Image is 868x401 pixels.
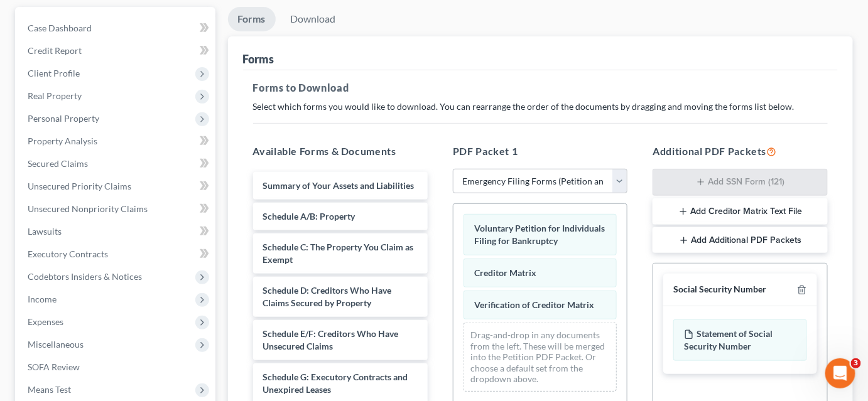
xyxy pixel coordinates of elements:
span: Schedule A/B: Property [263,211,355,222]
a: Property Analysis [18,130,215,152]
a: Credit Report [18,40,215,62]
a: Secured Claims [18,152,215,175]
span: Expenses [28,316,63,327]
span: Unsecured Nonpriority Claims [28,203,148,214]
span: Credit Report [28,45,82,56]
span: Schedule C: The Property You Claim as Exempt [263,242,414,265]
div: Drag-and-drop in any documents from the left. These will be merged into the Petition PDF Packet. ... [464,323,617,392]
span: Personal Property [28,113,99,124]
div: Statement of Social Security Number [673,319,806,361]
h5: PDF Packet 1 [453,144,627,159]
div: Forms [243,51,274,67]
span: Miscellaneous [28,339,84,350]
a: Case Dashboard [18,17,215,40]
span: Income [28,294,57,304]
span: Summary of Your Assets and Liabilities [263,180,415,191]
button: Add Additional PDF Packets [653,227,827,254]
span: Voluntary Petition for Individuals Filing for Bankruptcy [474,223,605,246]
span: Unsecured Priority Claims [28,181,131,191]
span: Real Property [28,90,82,101]
span: Property Analysis [28,136,97,146]
p: Select which forms you would like to download. You can rearrange the order of the documents by dr... [253,100,828,113]
span: Case Dashboard [28,23,92,33]
h5: Additional PDF Packets [653,144,827,159]
span: Schedule E/F: Creditors Who Have Unsecured Claims [263,328,399,351]
button: Add Creditor Matrix Text File [653,198,827,225]
span: Executory Contracts [28,249,108,259]
span: Means Test [28,384,71,395]
h5: Available Forms & Documents [253,144,428,159]
span: Codebtors Insiders & Notices [28,271,142,282]
a: Forms [228,7,276,31]
span: Schedule G: Executory Contracts and Unexpired Leases [263,372,408,395]
span: Lawsuits [28,226,62,237]
a: Executory Contracts [18,243,215,265]
iframe: Intercom live chat [825,358,855,388]
button: Add SSN Form (121) [653,169,827,196]
a: Unsecured Priority Claims [18,175,215,198]
span: Verification of Creditor Matrix [474,299,594,310]
a: Unsecured Nonpriority Claims [18,198,215,220]
span: Creditor Matrix [474,267,536,278]
span: Secured Claims [28,158,88,169]
a: Download [281,7,346,31]
a: Lawsuits [18,220,215,243]
div: Social Security Number [673,284,766,296]
span: Schedule D: Creditors Who Have Claims Secured by Property [263,285,392,308]
span: SOFA Review [28,361,80,372]
a: SOFA Review [18,356,215,378]
h5: Forms to Download [253,80,828,95]
span: 3 [851,358,861,368]
span: Client Profile [28,68,80,78]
